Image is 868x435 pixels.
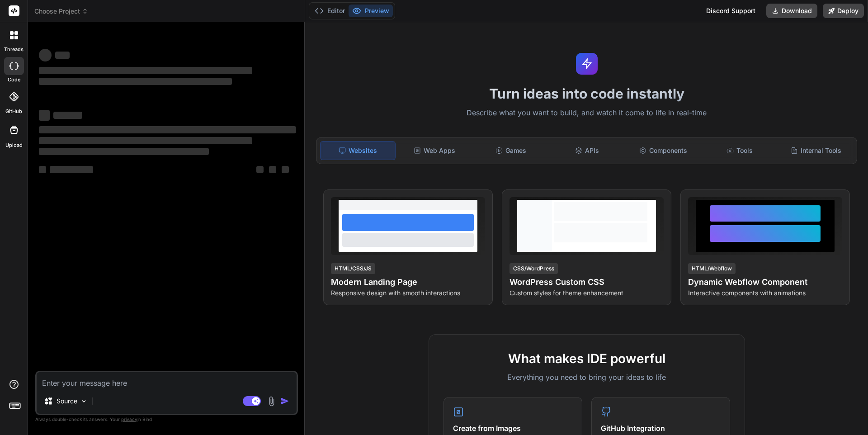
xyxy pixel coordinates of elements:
p: Describe what you want to build, and watch it come to life in real-time [311,107,863,119]
h1: Turn ideas into code instantly [311,85,863,102]
div: Discord Support [701,4,761,18]
button: Deploy [823,4,864,18]
div: Tools [703,141,777,160]
span: ‌ [39,78,232,85]
div: APIs [550,141,624,160]
span: ‌ [55,52,70,59]
p: Custom styles for theme enhancement [509,288,664,298]
span: ‌ [50,166,93,173]
span: ‌ [39,137,252,144]
label: Upload [5,142,23,149]
h4: Dynamic Webflow Component [688,276,842,288]
label: threads [4,46,24,53]
h4: GitHub Integration [601,423,721,434]
button: Preview [349,5,393,17]
span: privacy [121,416,137,422]
span: ‌ [39,126,296,133]
div: Web Apps [397,141,472,160]
span: ‌ [282,166,289,173]
p: Interactive components with animations [688,288,842,298]
img: attachment [266,396,277,407]
span: ‌ [39,148,209,155]
div: Games [474,141,548,160]
span: Choose Project [34,7,88,16]
div: Internal Tools [778,141,853,160]
div: Websites [320,141,396,160]
p: Always double-check its answers. Your in Bind [35,415,298,424]
div: Components [626,141,701,160]
h4: Modern Landing Page [331,276,485,288]
img: Pick Models [80,397,88,405]
div: CSS/WordPress [509,263,558,274]
span: ‌ [256,166,264,173]
p: Everything you need to bring your ideas to life [443,372,730,383]
h2: What makes IDE powerful [443,349,730,368]
label: GitHub [5,108,22,115]
button: Editor [311,5,349,17]
span: ‌ [53,112,82,119]
img: icon [280,397,289,406]
span: ‌ [39,110,50,121]
label: code [8,76,20,84]
span: ‌ [269,166,276,173]
span: ‌ [39,67,252,74]
div: HTML/CSS/JS [331,263,375,274]
p: Responsive design with smooth interactions [331,288,485,298]
span: ‌ [39,49,52,61]
span: ‌ [39,166,46,173]
h4: Create from Images [453,423,573,434]
div: HTML/Webflow [688,263,736,274]
button: Download [766,4,817,18]
p: Source [57,397,77,406]
h4: WordPress Custom CSS [509,276,664,288]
